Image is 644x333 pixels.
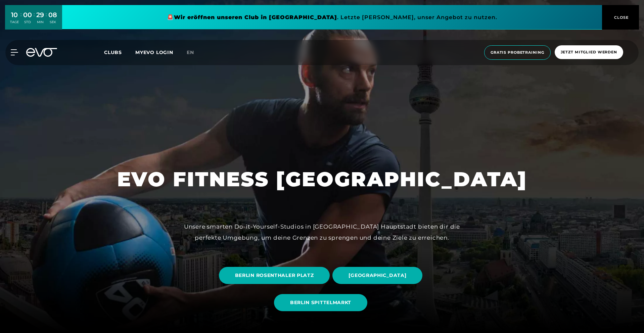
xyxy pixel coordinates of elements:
[117,166,527,192] h1: EVO FITNESS [GEOGRAPHIC_DATA]
[36,10,44,20] div: 29
[612,14,629,20] span: CLOSE
[48,10,57,20] div: 08
[135,49,173,55] a: MYEVO LOGIN
[36,20,44,25] div: MIN
[10,10,19,20] div: 10
[46,11,47,29] div: :
[482,45,553,60] a: Gratis Probetraining
[187,49,202,56] a: en
[349,272,406,279] span: [GEOGRAPHIC_DATA]
[171,221,473,243] div: Unsere smarten Do-it-Yourself-Studios in [GEOGRAPHIC_DATA] Hauptstadt bieten dir die perfekte Umg...
[34,11,35,29] div: :
[23,10,32,20] div: 00
[235,272,314,279] span: BERLIN ROSENTHALER PLATZ
[10,20,19,25] div: TAGE
[602,5,639,30] button: CLOSE
[187,49,194,55] span: en
[290,299,351,306] span: BERLIN SPITTELMARKT
[104,49,122,55] span: Clubs
[104,49,135,55] a: Clubs
[553,45,625,60] a: Jetzt Mitglied werden
[219,262,333,289] a: BERLIN ROSENTHALER PLATZ
[274,289,370,316] a: BERLIN SPITTELMARKT
[23,20,32,25] div: STD
[561,49,617,55] span: Jetzt Mitglied werden
[332,262,425,289] a: [GEOGRAPHIC_DATA]
[20,11,21,29] div: :
[491,50,544,55] span: Gratis Probetraining
[48,20,57,25] div: SEK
